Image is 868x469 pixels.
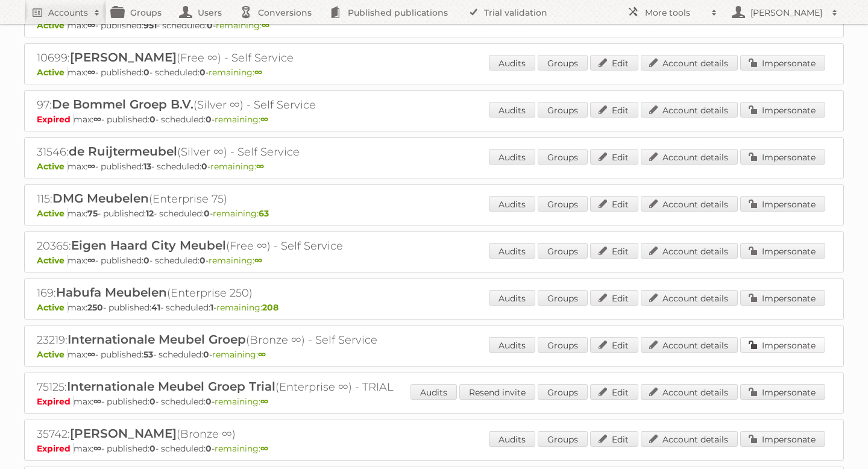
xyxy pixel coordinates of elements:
strong: ∞ [87,161,95,172]
strong: ∞ [93,443,101,454]
a: Audits [489,102,535,118]
strong: 1 [210,302,213,313]
span: Internationale Meubel Groep [68,332,246,347]
h2: 10699: (Free ∞) - Self Service [37,50,459,66]
span: Active [37,208,68,219]
a: Impersonate [740,431,825,447]
strong: 0 [204,208,210,219]
span: DMG Meubelen [52,191,149,206]
span: remaining: [209,67,262,78]
a: Account details [641,337,738,353]
a: Audits [489,290,535,306]
strong: ∞ [260,396,268,407]
strong: 0 [206,396,212,407]
span: Expired [37,396,74,407]
a: Audits [489,337,535,353]
a: Account details [641,55,738,71]
p: max: - published: - scheduled: - [37,302,831,313]
strong: ∞ [93,396,101,407]
a: Impersonate [740,55,825,71]
strong: 63 [259,208,269,219]
strong: 0 [143,67,149,78]
strong: 250 [87,302,103,313]
a: Groups [538,384,588,400]
a: Audits [410,384,457,400]
a: Groups [538,243,588,259]
strong: 13 [143,161,151,172]
a: Audits [489,149,535,165]
strong: 0 [149,443,156,454]
span: Expired [37,443,74,454]
strong: 0 [203,349,209,360]
span: remaining: [215,114,268,125]
span: remaining: [215,396,268,407]
p: max: - published: - scheduled: - [37,349,831,360]
a: Groups [538,337,588,353]
span: Expired [37,114,74,125]
span: [PERSON_NAME] [70,426,177,441]
strong: 0 [149,396,156,407]
a: Groups [538,290,588,306]
h2: 23219: (Bronze ∞) - Self Service [37,332,459,348]
a: Groups [538,431,588,447]
strong: ∞ [93,114,101,125]
a: Edit [590,431,638,447]
p: max: - published: - scheduled: - [37,255,831,266]
p: max: - published: - scheduled: - [37,67,831,78]
span: Habufa Meubelen [56,285,167,300]
a: Account details [641,431,738,447]
a: Impersonate [740,243,825,259]
a: Audits [489,431,535,447]
a: Edit [590,337,638,353]
strong: ∞ [262,20,269,31]
span: Active [37,20,68,31]
span: remaining: [213,208,269,219]
strong: ∞ [258,349,266,360]
a: Impersonate [740,149,825,165]
a: Edit [590,55,638,71]
strong: ∞ [87,255,95,266]
p: max: - published: - scheduled: - [37,396,831,407]
a: Edit [590,290,638,306]
span: remaining: [216,302,278,313]
a: Audits [489,196,535,212]
span: remaining: [216,20,269,31]
h2: 35742: (Bronze ∞) [37,426,459,442]
strong: 0 [149,114,156,125]
a: Groups [538,149,588,165]
strong: 0 [207,20,213,31]
a: Impersonate [740,337,825,353]
a: Account details [641,243,738,259]
a: Account details [641,384,738,400]
strong: ∞ [254,67,262,78]
strong: 0 [200,67,206,78]
strong: 0 [143,255,149,266]
p: max: - published: - scheduled: - [37,208,831,219]
a: Groups [538,55,588,71]
a: Groups [538,196,588,212]
a: Edit [590,243,638,259]
h2: 115: (Enterprise 75) [37,191,459,207]
h2: 75125: (Enterprise ∞) - TRIAL [37,379,459,395]
span: Eigen Haard City Meubel [71,238,226,253]
strong: ∞ [87,20,95,31]
p: max: - published: - scheduled: - [37,443,831,454]
a: Account details [641,196,738,212]
strong: ∞ [254,255,262,266]
a: Edit [590,149,638,165]
a: Impersonate [740,290,825,306]
strong: ∞ [260,443,268,454]
a: Edit [590,102,638,118]
h2: Accounts [48,7,88,19]
a: Groups [538,102,588,118]
strong: 75 [87,208,98,219]
strong: 0 [201,161,207,172]
strong: ∞ [87,67,95,78]
strong: ∞ [260,114,268,125]
a: Impersonate [740,384,825,400]
a: Edit [590,196,638,212]
a: Resend invite [459,384,535,400]
a: Audits [489,55,535,71]
span: De Bommel Groep B.V. [52,97,193,112]
strong: ∞ [87,349,95,360]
